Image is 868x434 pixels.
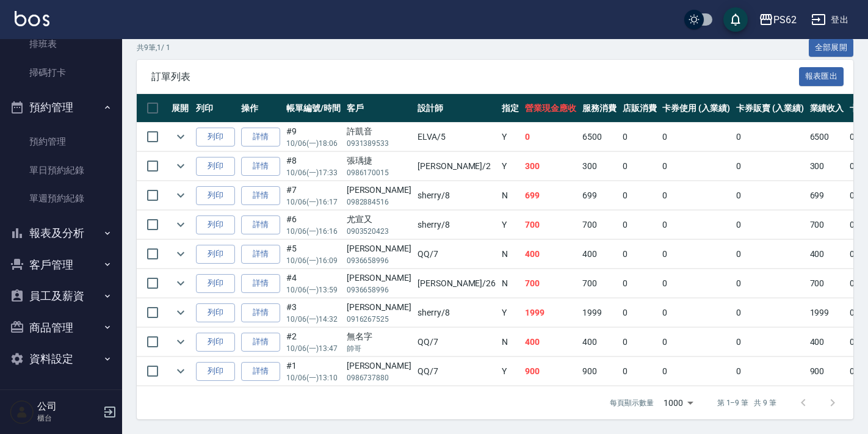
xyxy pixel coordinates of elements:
[168,94,193,123] th: 展開
[733,123,807,151] td: 0
[620,357,660,386] td: 0
[499,298,522,327] td: Y
[283,357,344,386] td: #1
[807,123,847,151] td: 6500
[5,343,117,375] button: 資料設定
[499,240,522,269] td: N
[5,92,117,123] button: 預約管理
[172,128,190,146] button: expand row
[241,303,280,322] a: 詳情
[807,211,847,239] td: 700
[807,181,847,210] td: 699
[283,94,344,123] th: 帳單編號/時間
[522,240,579,269] td: 400
[522,328,579,356] td: 400
[522,269,579,298] td: 700
[659,123,733,151] td: 0
[414,298,499,327] td: sherry /8
[241,186,280,205] a: 詳情
[283,269,344,298] td: #4
[717,397,776,408] p: 第 1–9 筆 共 9 筆
[733,328,807,356] td: 0
[807,269,847,298] td: 700
[807,298,847,327] td: 1999
[5,217,117,249] button: 報表及分析
[5,184,117,212] a: 單週預約紀錄
[659,386,698,419] div: 1000
[499,211,522,239] td: Y
[579,123,620,151] td: 6500
[172,274,190,292] button: expand row
[499,269,522,298] td: N
[414,269,499,298] td: [PERSON_NAME] /26
[659,328,733,356] td: 0
[172,215,190,234] button: expand row
[283,328,344,356] td: #2
[5,59,117,87] a: 掃碼打卡
[196,128,235,146] button: 列印
[620,240,660,269] td: 0
[733,269,807,298] td: 0
[579,211,620,239] td: 700
[241,333,280,352] a: 詳情
[196,274,235,293] button: 列印
[620,181,660,210] td: 0
[414,357,499,386] td: QQ /7
[522,181,579,210] td: 699
[37,400,99,413] h5: 公司
[414,181,499,210] td: sherry /8
[620,269,660,298] td: 0
[172,157,190,175] button: expand row
[5,30,117,58] a: 排班表
[347,372,411,383] p: 0986737880
[347,184,411,197] div: [PERSON_NAME]
[620,123,660,151] td: 0
[659,357,733,386] td: 0
[241,157,280,176] a: 詳情
[807,240,847,269] td: 400
[807,328,847,356] td: 400
[151,71,799,83] span: 訂單列表
[241,362,280,381] a: 詳情
[733,94,807,123] th: 卡券販賣 (入業績)
[733,181,807,210] td: 0
[414,211,499,239] td: sherry /8
[807,152,847,181] td: 300
[347,213,411,226] div: 尤宣又
[659,94,733,123] th: 卡券使用 (入業績)
[347,138,411,149] p: 0931389533
[522,152,579,181] td: 300
[137,42,170,53] p: 共 9 筆, 1 / 1
[809,38,854,57] button: 全部展開
[172,362,190,380] button: expand row
[579,357,620,386] td: 900
[733,357,807,386] td: 0
[283,152,344,181] td: #8
[620,94,660,123] th: 店販消費
[414,240,499,269] td: QQ /7
[499,152,522,181] td: Y
[579,328,620,356] td: 400
[659,152,733,181] td: 0
[579,269,620,298] td: 700
[241,215,280,234] a: 詳情
[522,357,579,386] td: 900
[196,245,235,264] button: 列印
[620,211,660,239] td: 0
[241,128,280,146] a: 詳情
[579,94,620,123] th: 服務消費
[499,181,522,210] td: N
[579,181,620,210] td: 699
[5,128,117,156] a: 預約管理
[414,94,499,123] th: 設計師
[347,197,411,208] p: 0982884516
[733,298,807,327] td: 0
[241,274,280,293] a: 詳情
[283,123,344,151] td: #9
[347,167,411,178] p: 0986170015
[347,360,411,372] div: [PERSON_NAME]
[5,249,117,281] button: 客戶管理
[238,94,283,123] th: 操作
[347,125,411,138] div: 許凱音
[499,123,522,151] td: Y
